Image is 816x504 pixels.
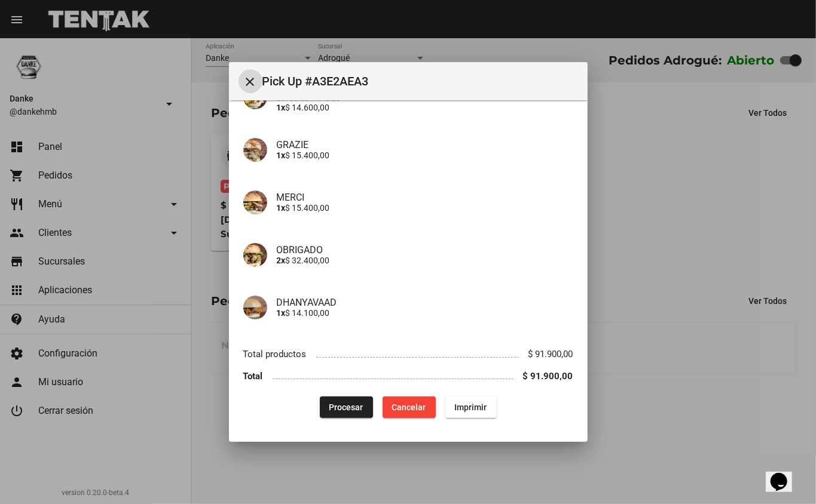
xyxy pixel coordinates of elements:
b: 1x [277,103,286,112]
img: 8cbb25fc-9da9-49be-b43f-6597d24bf9c4.png [243,243,267,267]
button: Cerrar [239,69,262,93]
span: Imprimir [455,402,487,412]
b: 2x [277,256,286,265]
h4: DHANYAVAAD [277,297,573,308]
li: Total productos $ 91.900,00 [243,343,573,365]
p: $ 32.400,00 [277,256,573,265]
img: 38231b67-3d95-44ab-94d1-b5e6824bbf5e.png [243,138,267,162]
p: $ 15.400,00 [277,150,573,160]
p: $ 14.100,00 [277,308,573,318]
li: Total $ 91.900,00 [243,365,573,387]
button: Procesar [320,397,373,418]
p: $ 14.600,00 [277,103,573,112]
img: 8f13779e-87c4-448a-ade8-9022de7090e5.png [243,190,267,214]
h4: OBRIGADO [277,244,573,256]
p: $ 15.400,00 [277,203,573,213]
button: Imprimir [445,397,497,418]
span: Cancelar [392,402,426,412]
h4: MERCI [277,192,573,203]
b: 1x [277,150,286,160]
button: Cancelar [383,397,436,418]
span: Procesar [329,402,363,412]
b: 1x [277,203,286,213]
img: 37d58fc4-009a-4c13-95ab-1d7ddab9d907.png [243,296,267,319]
b: 1x [277,308,286,318]
iframe: chat widget [766,456,804,492]
span: Pick Up #A3E2AEA3 [262,72,578,91]
h4: GRAZIE [277,139,573,150]
mat-icon: Cerrar [243,75,258,89]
